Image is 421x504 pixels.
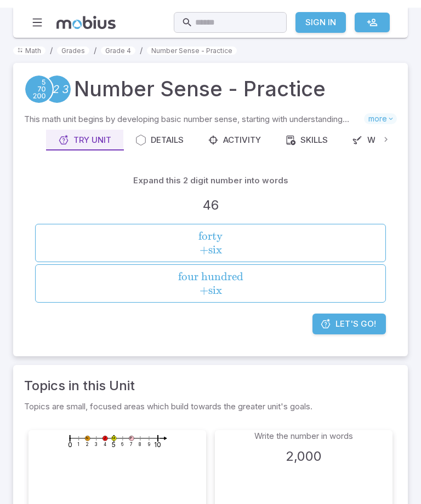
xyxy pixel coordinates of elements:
[104,428,106,433] text: Z
[86,428,89,433] text: N
[147,39,237,47] a: Number Sense - Practice
[200,235,208,249] span: +
[24,67,54,96] a: Place Value
[208,276,222,289] span: six
[50,37,53,49] li: /
[121,434,123,439] text: 6
[24,392,397,405] p: Topics are small, focused areas which build towards the greater unit's goals.
[42,67,72,96] a: Numeracy
[24,106,364,118] p: This math unit begins by developing basic number sense, starting with understanding group numbers...
[133,167,288,179] p: Expand this 2 digit number into words
[13,37,408,49] nav: breadcrumb
[13,39,45,47] a: Math
[208,235,222,249] span: six
[286,439,322,459] h3: 2,000
[140,37,143,49] li: /
[68,433,72,441] text: 0
[104,434,106,439] text: 4
[154,433,161,441] text: 10
[94,37,96,49] li: /
[198,222,223,235] span: forty
[200,276,208,289] span: +
[101,39,135,47] a: Grade 4
[148,434,150,439] text: 9
[130,434,133,439] text: 7
[77,434,79,439] text: 1
[208,126,261,138] div: Activity
[178,262,243,276] span: four hundred
[295,4,346,25] a: Sign In
[285,126,328,138] div: Skills
[112,428,116,433] text: M
[254,422,353,435] p: Write the number in words
[203,188,219,207] h3: 46
[335,310,376,322] span: Let's Go!
[57,39,89,47] a: Grades
[130,428,132,433] text: P
[112,433,116,441] text: 5
[24,368,135,388] a: Topics in this Unit
[58,126,111,138] div: Try Unit
[135,126,184,138] div: Details
[312,306,386,327] a: Let's Go!
[74,66,326,97] h1: Number Sense - Practice
[95,434,97,439] text: 3
[86,434,89,439] text: 2
[139,434,141,439] text: 8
